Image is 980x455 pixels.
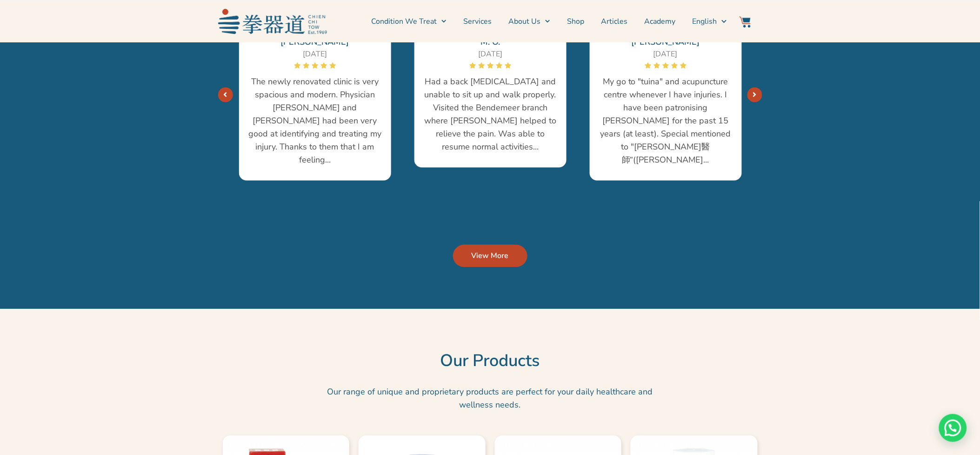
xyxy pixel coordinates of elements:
span: My go to "tuina" and acupuncture centre whenever I have injuries. I have been patronising [PERSON... [599,75,733,167]
a: Next [747,88,762,102]
a: View More [453,245,527,267]
a: Academy [644,10,675,33]
a: About Us [508,10,550,33]
img: Website Icon-03 [740,16,751,27]
a: Shop [567,10,584,33]
span: [DATE] [653,49,678,59]
span: View More [472,251,509,262]
h2: Our Products [5,351,975,372]
span: [DATE] [478,49,502,59]
a: Condition We Treat [371,10,447,33]
span: [DATE] [303,49,327,59]
span: Had a back [MEDICAL_DATA] and unable to sit up and walk properly. Visited the Bendemeer branch wh... [424,75,557,154]
a: Next [218,88,233,102]
a: English [692,10,727,33]
span: English [692,16,717,27]
nav: Menu [332,10,727,33]
p: Our range of unique and proprietary products are perfect for your daily healthcare and wellness n... [316,386,665,412]
span: The newly renovated clinic is very spacious and modern. Physician [PERSON_NAME] and [PERSON_NAME]... [248,75,382,167]
a: Articles [601,10,627,33]
a: Services [463,10,492,33]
